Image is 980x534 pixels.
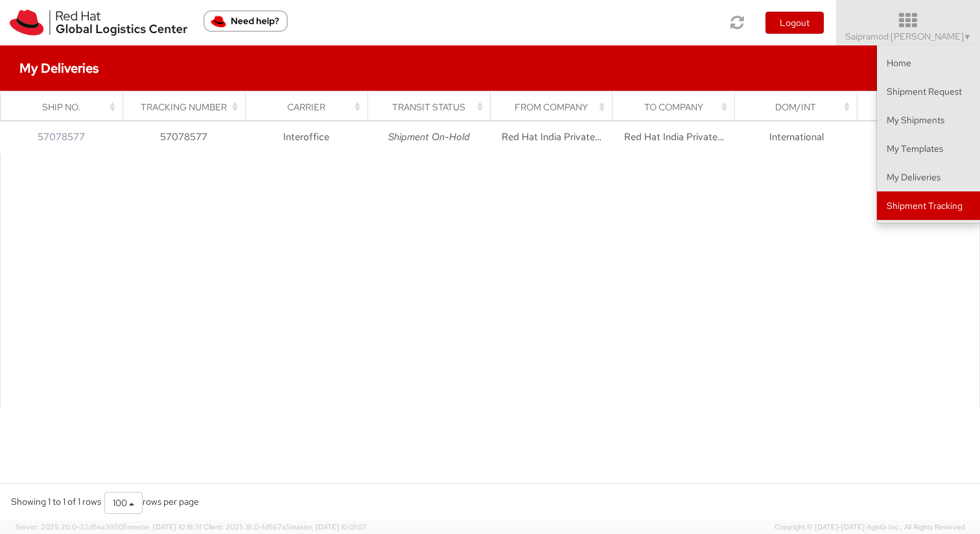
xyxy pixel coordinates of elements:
[128,522,202,531] span: master, [DATE] 10:18:31
[245,121,367,154] td: Interoffice
[624,101,730,114] div: To Company
[204,10,288,32] button: Need help?
[735,121,857,154] td: International
[379,101,485,114] div: Transit Status
[869,101,975,114] div: Ship Date
[104,492,143,514] button: 100
[877,106,980,134] a: My Shipments
[38,130,85,143] a: 57078577
[502,101,608,114] div: From Company
[877,49,980,77] a: Home
[877,77,980,106] a: Shipment Request
[113,497,127,509] span: 100
[964,32,972,42] span: ▼
[612,121,735,154] td: Red Hat India Private Limited
[134,101,240,114] div: Tracking Number
[10,10,187,36] img: rh-logistics-00dfa346123c4ec078e1.svg
[857,121,980,154] td: [DATE]
[290,522,367,531] span: master, [DATE] 10:01:07
[104,492,199,514] div: rows per page
[388,130,470,143] i: Shipment On-Hold
[877,134,980,163] a: My Templates
[19,61,99,75] h4: My Deliveries
[257,101,363,114] div: Carrier
[845,30,972,42] span: Saipramod [PERSON_NAME]
[765,12,824,34] button: Logout
[877,163,980,191] a: My Deliveries
[747,101,853,114] div: Dom/Int
[12,101,119,114] div: Ship No.
[204,522,367,531] span: Client: 2025.18.0-fd567a5
[775,522,964,533] span: Copyright © [DATE]-[DATE] Agistix Inc., All Rights Reserved
[122,121,245,154] td: 57078577
[877,191,980,220] a: Shipment Tracking
[490,121,612,154] td: Red Hat India Private Limited
[16,522,202,531] span: Server: 2025.20.0-32d5ea39505
[11,496,101,507] span: Showing 1 to 1 of 1 rows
